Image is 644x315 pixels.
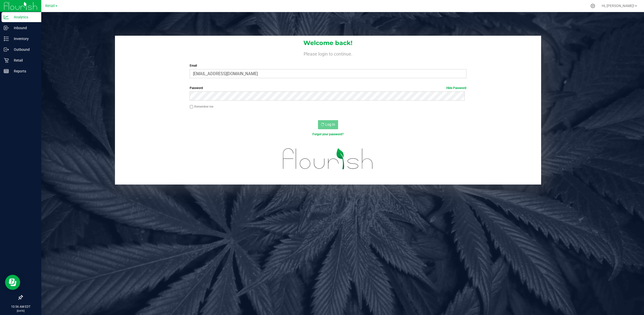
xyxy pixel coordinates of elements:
inline-svg: Reports [4,69,9,74]
a: Hide Password [446,86,466,90]
p: Outbound [9,47,39,53]
p: Retail [9,57,39,63]
iframe: Resource center [5,275,20,290]
inline-svg: Inventory [4,36,9,41]
h4: Please login to continue. [115,50,541,56]
span: Password [190,86,203,90]
div: Manage settings [590,4,596,8]
img: flourish_logo.svg [275,142,381,176]
span: Log In [325,122,335,126]
span: Hi, [PERSON_NAME]! [602,4,634,8]
label: Email [190,63,466,68]
p: 10:56 AM EDT [2,304,39,309]
inline-svg: Retail [4,58,9,63]
p: Inventory [9,36,39,42]
p: Inbound [9,25,39,31]
inline-svg: Inbound [4,25,9,30]
label: Remember me [190,104,213,109]
h1: Welcome back! [115,40,541,46]
p: [DATE] [2,309,39,313]
p: Reports [9,68,39,74]
inline-svg: Analytics [4,15,9,20]
input: Remember me [190,105,193,109]
button: Log In [318,120,338,129]
a: Forgot your password? [312,132,344,136]
span: Retail [45,4,55,8]
inline-svg: Outbound [4,47,9,52]
p: Analytics [9,14,39,20]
